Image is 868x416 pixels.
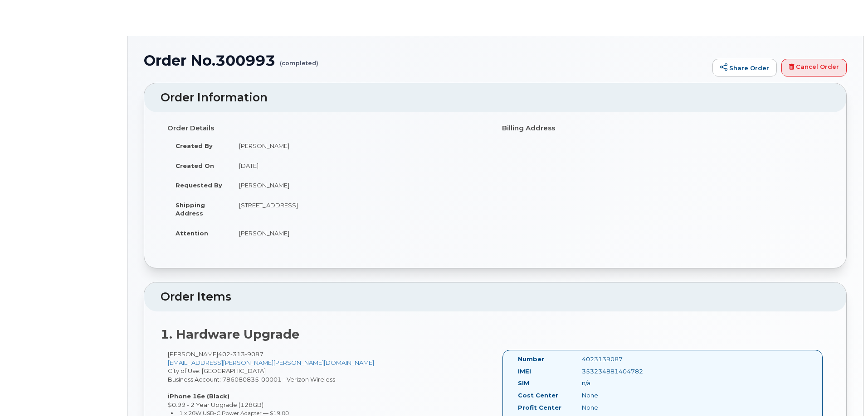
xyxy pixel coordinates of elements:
h4: Billing Address [502,124,823,132]
strong: Created On [176,162,214,169]
h1: Order No.300993 [144,53,708,68]
h2: Order Items [161,291,830,303]
div: None [575,403,665,412]
td: [DATE] [231,156,488,176]
td: [STREET_ADDRESS] [231,195,488,223]
a: Cancel Order [781,59,847,77]
strong: Created By [176,142,213,149]
h4: Order Details [167,124,488,132]
label: SIM [518,379,529,387]
span: 402 [218,350,263,358]
strong: Shipping Address [176,201,205,217]
label: IMEI [518,367,531,376]
label: Cost Center [518,391,558,400]
small: (completed) [280,53,318,67]
td: [PERSON_NAME] [231,175,488,195]
strong: Attention [176,230,208,237]
div: n/a [575,379,665,387]
td: [PERSON_NAME] [231,136,488,156]
strong: Requested By [176,182,222,189]
label: Number [518,355,544,363]
div: None [575,391,665,400]
label: Profit Center [518,403,561,412]
div: 4023139087 [575,355,665,363]
div: 353234881404782 [575,367,665,376]
a: Share Order [712,59,777,77]
span: 9087 [245,350,263,358]
strong: iPhone 16e (Black) [168,392,229,400]
td: [PERSON_NAME] [231,223,488,243]
h2: Order Information [161,91,830,104]
a: [EMAIL_ADDRESS][PERSON_NAME][PERSON_NAME][DOMAIN_NAME] [168,359,374,366]
span: 313 [230,350,245,358]
strong: 1. Hardware Upgrade [161,327,299,342]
